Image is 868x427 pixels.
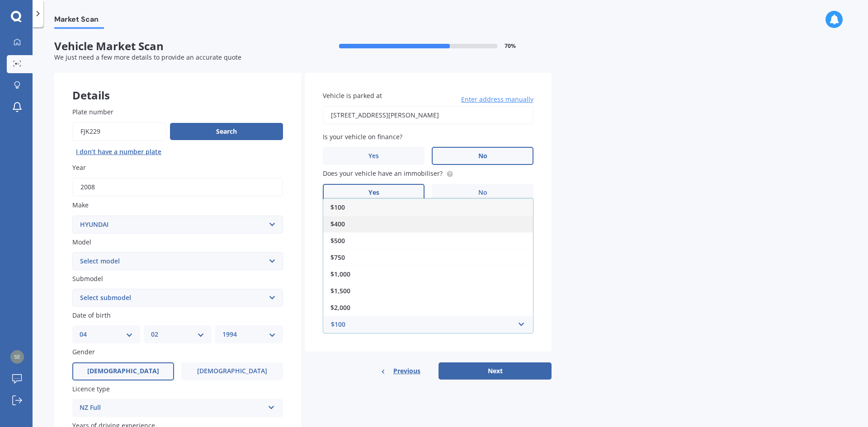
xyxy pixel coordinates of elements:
div: Details [54,73,301,100]
span: Vehicle is parked at [323,91,382,100]
input: Enter address [323,106,533,125]
span: $1,500 [330,286,350,295]
span: Licence type [72,385,110,393]
span: Market Scan [54,15,104,27]
span: Does your vehicle have an immobiliser? [323,169,443,178]
img: 0be29b5ad86e9d0152cc9ca5ed0d8cb6 [10,350,24,364]
span: $100 [330,203,345,211]
span: We just need a few more details to provide an accurate quote [54,53,241,61]
span: No [478,152,487,160]
button: Next [439,362,552,380]
span: [DEMOGRAPHIC_DATA] [87,367,159,375]
button: Search [170,123,283,140]
span: Previous [393,364,420,378]
span: $2,000 [330,303,350,312]
span: Year [72,163,86,172]
button: I don’t have a number plate [72,145,165,159]
span: Gender [72,348,95,357]
span: Vehicle Market Scan [54,40,303,53]
span: Model [72,238,91,246]
span: Is your vehicle on finance? [323,132,402,141]
span: Submodel [72,274,103,283]
div: NZ Full [80,403,264,413]
span: $400 [330,220,345,228]
span: $1,000 [330,270,350,278]
span: Yes [368,189,379,197]
input: Enter plate number [72,122,166,141]
span: Plate number [72,108,113,116]
span: 70 % [505,43,516,49]
span: [DEMOGRAPHIC_DATA] [197,367,267,375]
span: Date of birth [72,311,111,319]
span: Enter address manually [461,95,533,104]
span: Make [72,201,89,210]
input: YYYY [72,178,283,197]
span: $750 [330,253,345,262]
span: Yes [368,152,379,160]
span: $500 [330,236,345,245]
span: No [478,189,487,197]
